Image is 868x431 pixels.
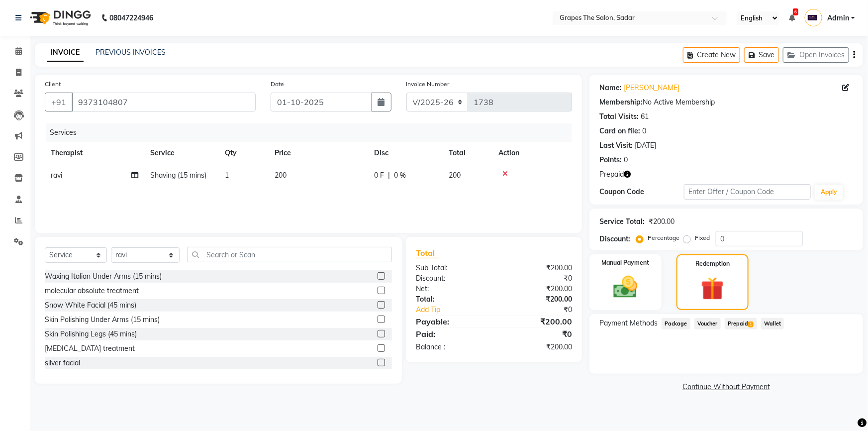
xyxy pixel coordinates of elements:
[408,284,494,294] div: Net:
[662,318,690,329] span: Package
[606,273,645,301] img: _cash.svg
[51,171,62,180] span: ravi
[416,248,439,258] span: Total
[408,316,494,327] div: Payable:
[642,126,646,136] div: 0
[599,97,853,108] div: No Active Membership
[45,93,73,111] button: +91
[494,263,579,273] div: ₹200.00
[815,185,843,200] button: Apply
[599,111,639,122] div: Total Visits:
[150,171,206,180] span: Shaving (15 mins)
[695,233,710,242] label: Fixed
[96,48,166,57] a: PREVIOUS INVOICES
[683,47,740,63] button: Create New
[508,305,579,315] div: ₹0
[601,258,649,267] label: Manual Payment
[408,273,494,284] div: Discount:
[72,93,256,111] input: Search by Name/Mobile/Email/Code
[374,170,384,181] span: 0 F
[494,294,579,305] div: ₹200.00
[494,316,579,327] div: ₹200.00
[388,170,390,181] span: |
[443,142,492,164] th: Total
[761,318,784,329] span: Wallet
[494,273,579,284] div: ₹0
[45,329,137,339] div: Skin Polishing Legs (45 mins)
[271,80,284,89] label: Date
[408,328,494,340] div: Paid:
[408,263,494,273] div: Sub Total:
[45,286,139,296] div: molecular absolute treatment
[599,216,645,227] div: Service Total:
[494,342,579,352] div: ₹200.00
[492,142,572,164] th: Action
[225,171,229,180] span: 1
[45,343,135,354] div: [MEDICAL_DATA] treatment
[406,80,450,89] label: Invoice Number
[144,142,219,164] th: Service
[805,9,822,26] img: Admin
[25,4,94,32] img: logo
[599,126,640,136] div: Card on file:
[599,83,622,93] div: Name:
[684,184,811,200] input: Enter Offer / Coupon Code
[744,47,779,63] button: Save
[408,342,494,352] div: Balance :
[47,44,84,62] a: INVOICE
[494,284,579,294] div: ₹200.00
[599,234,630,244] div: Discount:
[599,140,633,151] div: Last Visit:
[789,13,795,22] a: 6
[599,169,624,180] span: Prepaid
[408,294,494,305] div: Total:
[494,328,579,340] div: ₹0
[408,305,508,315] a: Add Tip
[599,187,684,197] div: Coupon Code
[591,382,861,392] a: Continue Without Payment
[46,123,579,142] div: Services
[219,142,269,164] th: Qty
[748,322,754,327] span: 1
[394,170,406,181] span: 0 %
[45,142,144,164] th: Therapist
[45,271,162,282] div: Waxing Italian Under Arms (15 mins)
[624,155,628,165] div: 0
[187,247,392,262] input: Search or Scan
[624,83,679,93] a: [PERSON_NAME]
[695,259,730,268] label: Redemption
[45,315,160,325] div: Skin Polishing Under Arms (15 mins)
[783,47,849,63] button: Open Invoices
[269,142,368,164] th: Price
[599,155,622,165] div: Points:
[45,358,80,368] div: silver facial
[275,171,287,180] span: 200
[793,8,798,15] span: 6
[641,111,649,122] div: 61
[368,142,443,164] th: Disc
[694,274,732,303] img: _gift.svg
[725,318,757,329] span: Prepaid
[45,300,136,311] div: Snow White Facial (45 mins)
[827,13,849,23] span: Admin
[599,318,658,328] span: Payment Methods
[648,233,679,242] label: Percentage
[599,97,643,108] div: Membership:
[109,4,153,32] b: 08047224946
[649,216,675,227] div: ₹200.00
[694,318,721,329] span: Voucher
[449,171,461,180] span: 200
[45,80,61,89] label: Client
[635,140,656,151] div: [DATE]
